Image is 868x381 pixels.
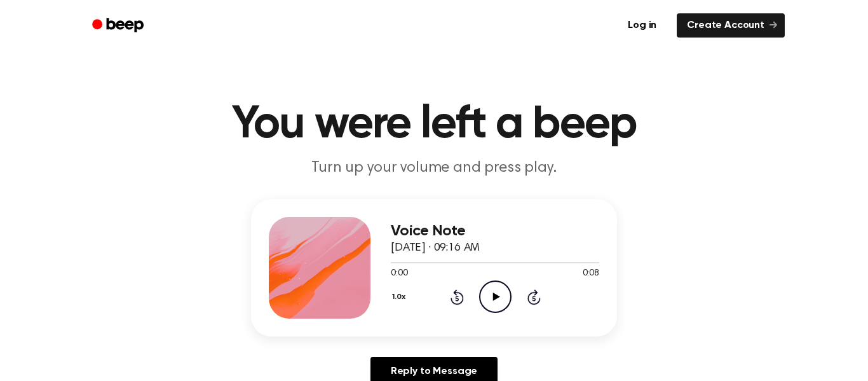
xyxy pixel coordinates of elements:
button: 1.0x [391,286,410,308]
p: Turn up your volume and press play. [190,158,678,179]
a: Beep [83,13,155,38]
a: Create Account [677,13,785,38]
span: [DATE] · 09:16 AM [391,242,480,254]
span: 0:00 [391,267,407,281]
h1: You were left a beep [109,102,759,148]
h3: Voice Note [391,223,599,240]
a: Log in [615,11,669,40]
span: 0:08 [583,267,599,281]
